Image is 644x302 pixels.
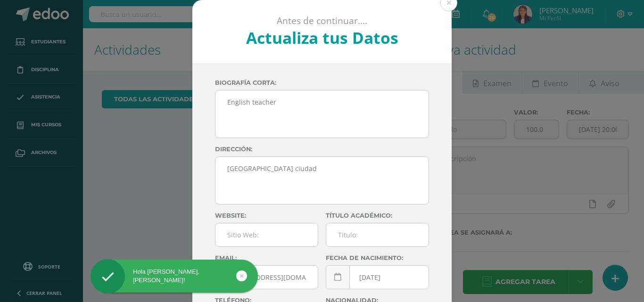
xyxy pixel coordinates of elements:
label: Website: [215,212,318,219]
input: Sitio Web: [215,223,318,246]
input: Fecha de Nacimiento: [326,266,429,289]
label: Email: [215,254,318,261]
textarea: [GEOGRAPHIC_DATA] ciudad [215,157,429,204]
p: Antes de continuar.... [218,15,427,27]
label: Fecha de nacimiento: [326,254,429,261]
textarea: English teacher [215,90,429,138]
label: Biografía corta: [215,79,429,86]
input: Titulo: [326,223,429,246]
label: Dirección: [215,146,429,153]
label: Título académico: [326,212,429,219]
div: Hola [PERSON_NAME], [PERSON_NAME]! [91,268,258,285]
h2: Actualiza tus Datos [218,27,427,49]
